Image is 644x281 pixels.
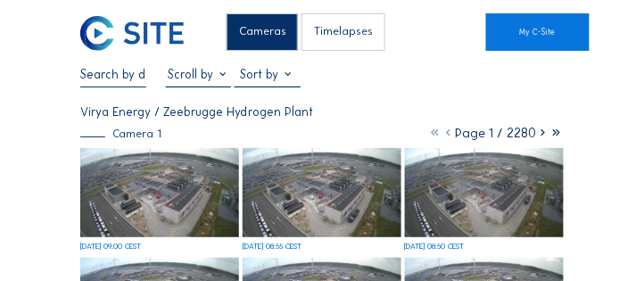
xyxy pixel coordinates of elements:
[243,148,401,237] img: image_52817919
[227,13,298,51] div: Cameras
[80,16,184,51] img: C-SITE Logo
[80,128,161,139] div: Camera 1
[301,13,384,51] div: Timelapses
[456,125,537,141] span: Page 1 / 2280
[405,148,564,237] img: image_52817734
[405,243,465,251] div: [DATE] 08:50 CEST
[243,243,301,251] div: [DATE] 08:55 CEST
[80,106,313,119] div: Virya Energy / Zeebrugge Hydrogen Plant
[80,148,239,237] img: image_52818064
[80,13,126,51] a: C-SITE Logo
[80,67,146,82] input: Search by date 󰅀
[486,13,590,51] a: My C-Site
[80,243,141,251] div: [DATE] 09:00 CEST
